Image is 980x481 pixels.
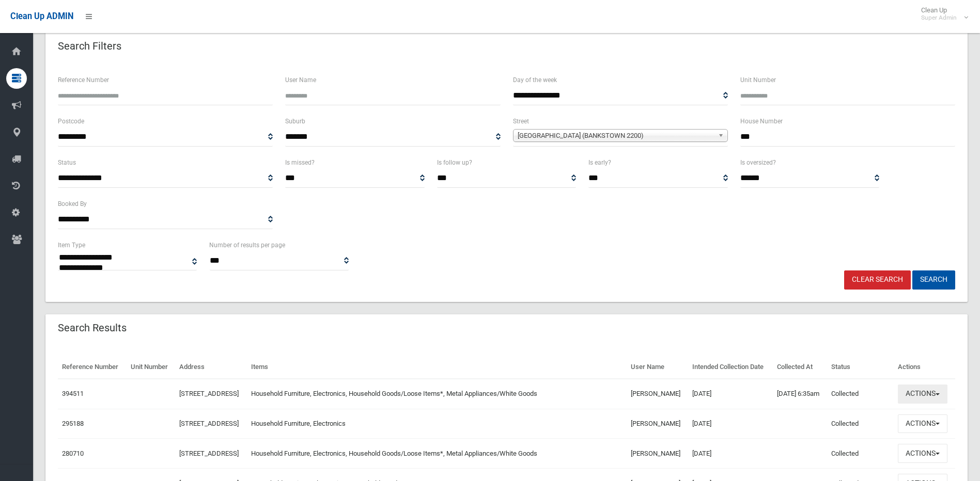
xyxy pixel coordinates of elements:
[898,414,947,434] button: Actions
[285,116,305,127] label: Suburb
[773,356,827,379] th: Collected At
[688,356,773,379] th: Intended Collection Date
[247,379,627,409] td: Household Furniture, Electronics, Household Goods/Loose Items*, Metal Appliances/White Goods
[688,439,773,469] td: [DATE]
[912,270,955,290] button: Search
[179,420,239,427] a: [STREET_ADDRESS]
[894,356,955,379] th: Actions
[175,356,247,379] th: Address
[58,116,84,127] label: Postcode
[58,239,85,251] label: Item Type
[827,439,894,469] td: Collected
[773,379,827,409] td: [DATE] 6:35am
[62,390,84,397] a: 394511
[58,157,76,168] label: Status
[844,270,911,290] a: Clear Search
[898,384,947,404] button: Actions
[247,409,627,439] td: Household Furniture, Electronics
[588,157,611,168] label: Is early?
[10,11,73,21] span: Clean Up ADMIN
[827,379,894,409] td: Collected
[437,157,472,168] label: Is follow up?
[898,444,947,463] button: Actions
[688,379,773,409] td: [DATE]
[285,74,316,86] label: User Name
[921,14,957,22] small: Super Admin
[45,318,139,338] header: Search Results
[62,420,84,427] a: 295188
[513,74,557,86] label: Day of the week
[58,74,109,86] label: Reference Number
[827,409,894,439] td: Collected
[179,450,239,457] a: [STREET_ADDRESS]
[740,74,776,86] label: Unit Number
[827,356,894,379] th: Status
[627,379,688,409] td: [PERSON_NAME]
[627,409,688,439] td: [PERSON_NAME]
[62,450,84,457] a: 280710
[285,157,315,168] label: Is missed?
[179,390,239,397] a: [STREET_ADDRESS]
[916,6,967,22] span: Clean Up
[247,439,627,469] td: Household Furniture, Electronics, Household Goods/Loose Items*, Metal Appliances/White Goods
[518,130,714,142] span: [GEOGRAPHIC_DATA] (BANKSTOWN 2200)
[58,356,127,379] th: Reference Number
[513,116,529,127] label: Street
[127,356,175,379] th: Unit Number
[740,116,783,127] label: House Number
[627,356,688,379] th: User Name
[688,409,773,439] td: [DATE]
[209,239,285,251] label: Number of results per page
[740,157,776,168] label: Is oversized?
[627,439,688,469] td: [PERSON_NAME]
[58,198,87,210] label: Booked By
[247,356,627,379] th: Items
[45,36,134,56] header: Search Filters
